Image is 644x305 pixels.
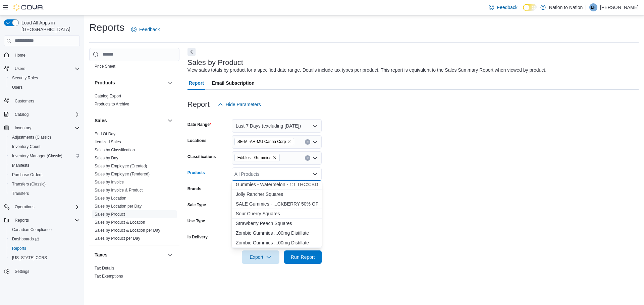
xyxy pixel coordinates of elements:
[232,238,322,248] button: Zombie Gummies - Grape - 100mg Distillate
[284,250,322,264] button: Run Report
[9,152,80,160] span: Inventory Manager (Classic)
[236,230,318,236] div: Z o m b i e G u m m i e s . . . 0 0 m g D i s t i l l a t e
[95,131,115,137] span: End Of Day
[232,180,322,189] button: Gummies - Watermelon - 1:1 THC:CBD
[12,216,32,224] button: Reports
[312,155,318,161] button: Open list of options
[95,180,124,184] a: Sales by Invoice
[12,203,37,211] button: Operations
[187,218,205,224] label: Use Type
[9,254,50,262] a: [US_STATE] CCRS
[12,172,43,177] span: Purchase Orders
[232,228,322,238] button: Zombie Gummies - Cherry Cola - 100mg Distillate
[9,244,80,252] span: Reports
[95,155,118,161] span: Sales by Day
[187,48,196,56] button: Next
[166,117,174,125] button: Sales
[12,110,31,119] button: Catalog
[312,139,318,145] button: Open list of options
[589,3,597,11] div: Lisa Fisher
[7,170,83,179] button: Purchase Orders
[549,3,583,11] p: Nation to Nation
[95,117,107,124] h3: Sales
[7,151,83,161] button: Inventory Manager (Classic)
[12,135,51,140] span: Adjustments (Classic)
[7,161,83,170] button: Manifests
[4,48,80,294] nav: Complex example
[12,65,28,73] button: Users
[95,274,123,279] span: Tax Exemptions
[95,228,160,233] span: Sales by Product & Location per Day
[9,133,54,141] a: Adjustments (Classic)
[9,254,80,262] span: Washington CCRS
[1,50,83,60] button: Home
[232,199,322,209] button: SALE Gummies - 25mg CBD -BLACKBERRY 50% OFF
[9,189,80,198] span: Transfers
[12,144,41,149] span: Inventory Count
[12,65,80,73] span: Users
[12,181,46,187] span: Transfers (Classic)
[9,161,80,169] span: Manifests
[7,189,83,198] button: Transfers
[9,74,41,82] a: Security Roles
[95,172,150,176] a: Sales by Employee (Tendered)
[7,133,83,142] button: Adjustments (Classic)
[95,228,160,233] a: Sales by Product & Location per Day
[95,94,121,98] a: Catalog Export
[9,226,54,234] a: Canadian Compliance
[95,204,142,209] a: Sales by Location per Day
[187,202,206,208] label: Sale Type
[13,4,44,11] img: Cova
[12,236,39,242] span: Dashboards
[95,251,108,258] h3: Taxes
[12,153,62,159] span: Inventory Manager (Classic)
[95,117,165,124] button: Sales
[12,124,34,132] button: Inventory
[287,140,291,144] button: Remove SE-MI-AH-MU Canna Corp from selection in this group
[7,142,83,151] button: Inventory Count
[246,250,275,264] span: Export
[95,132,115,136] a: End Of Day
[95,93,121,99] span: Catalog Export
[7,179,83,189] button: Transfers (Classic)
[95,79,115,86] h3: Products
[9,171,45,179] a: Purchase Orders
[19,19,80,33] span: Load All Apps in [GEOGRAPHIC_DATA]
[95,220,145,225] span: Sales by Product & Location
[236,201,318,207] div: S A L E G u m m i e s - . . . C K B E R R Y 5 0 % O F F
[12,216,80,224] span: Reports
[312,171,318,177] button: Close list of options
[95,140,121,144] a: Itemized Sales
[9,83,80,91] span: Users
[9,244,29,252] a: Reports
[234,138,294,145] span: SE-MI-AH-MU Canna Corp
[187,170,205,175] label: Products
[9,180,80,188] span: Transfers (Classic)
[305,139,310,145] button: Clear input
[12,227,52,232] span: Canadian Compliance
[95,101,129,107] span: Products to Archive
[95,156,118,160] a: Sales by Day
[1,123,83,133] button: Inventory
[187,138,207,143] label: Locations
[9,143,43,151] a: Inventory Count
[232,189,322,199] button: Jolly Rancher Squares
[12,191,29,196] span: Transfers
[15,98,34,104] span: Customers
[7,244,83,253] button: Reports
[15,53,25,58] span: Home
[12,51,28,59] a: Home
[139,26,160,33] span: Feedback
[236,191,318,198] div: J o l l y R a n c h e r S q u a r e s
[7,234,83,244] a: Dashboards
[95,236,140,241] a: Sales by Product per Day
[591,3,596,11] span: LF
[12,124,80,132] span: Inventory
[15,112,29,117] span: Catalog
[237,154,271,161] span: Edibles - Gummies
[305,155,310,161] button: Clear input
[12,203,80,211] span: Operations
